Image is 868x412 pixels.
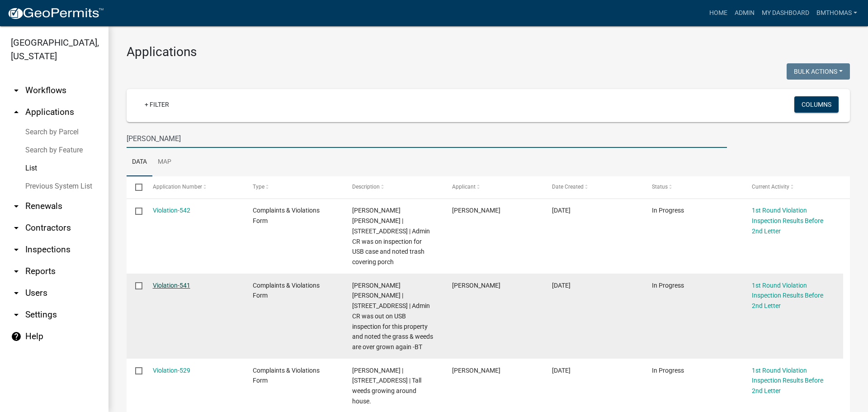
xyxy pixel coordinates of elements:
a: Violation-529 [153,367,190,374]
a: My Dashboard [758,5,813,22]
span: Megan Gipson [452,367,500,374]
h3: Applications [127,44,850,60]
i: arrow_drop_down [11,201,22,212]
a: + Filter [137,96,176,113]
input: Search for applications [127,129,727,148]
i: arrow_drop_down [11,244,22,255]
a: 1st Round Violation Inspection Results Before 2nd Letter [752,367,823,395]
datatable-header-cell: Status [643,176,743,198]
datatable-header-cell: Current Activity [743,176,843,198]
span: 07/18/2025 [552,367,571,374]
datatable-header-cell: Date Created [543,176,643,198]
span: Current Activity [752,184,789,190]
span: Status [652,184,668,190]
a: 1st Round Violation Inspection Results Before 2nd Letter [752,282,823,310]
i: arrow_drop_up [11,107,22,118]
i: arrow_drop_down [11,85,22,96]
i: help [11,331,22,342]
i: arrow_drop_down [11,309,22,320]
i: arrow_drop_down [11,266,22,277]
datatable-header-cell: Description [344,176,443,198]
datatable-header-cell: Type [244,176,344,198]
span: Description [352,184,380,190]
a: Data [127,148,152,177]
a: 1st Round Violation Inspection Results Before 2nd Letter [752,207,823,235]
span: Complaints & Violations Form [253,282,320,299]
a: bmthomas [813,5,861,22]
i: arrow_drop_down [11,223,22,233]
span: Complaints & Violations Form [253,367,320,384]
a: Map [152,148,177,177]
span: 08/07/2025 [552,207,571,214]
span: Type [253,184,264,190]
span: Applicant [452,184,476,190]
span: Laney, Lisa Jo | 1809 W BLAKE ST | Admin CR was on inspection for USB case and noted trash coveri... [352,207,430,265]
span: Application Number [153,184,202,190]
datatable-header-cell: Select [127,176,144,198]
datatable-header-cell: Application Number [144,176,244,198]
span: Complaints & Violations Form [253,207,320,224]
i: arrow_drop_down [11,288,22,298]
a: Violation-542 [153,207,190,214]
button: Columns [794,96,839,113]
span: Brooklyn Thomas [452,207,500,214]
a: Admin [731,5,758,22]
button: Bulk Actions [787,63,850,80]
span: Date Created [552,184,584,190]
datatable-header-cell: Applicant [443,176,543,198]
span: In Progress [652,282,684,289]
span: In Progress [652,207,684,214]
span: Laney, Lisa Jo | 1809 W BLAKE ST | Admin CR was out on USB inspection for this property and noted... [352,282,433,351]
span: Brooklyn Thomas [452,282,500,289]
span: Laney, Lisa J | 12440 S EAST STREET | Tall weeds growing around house. [352,367,421,405]
a: Violation-541 [153,282,190,289]
a: Home [706,5,731,22]
span: In Progress [652,367,684,374]
span: 08/07/2025 [552,282,571,289]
